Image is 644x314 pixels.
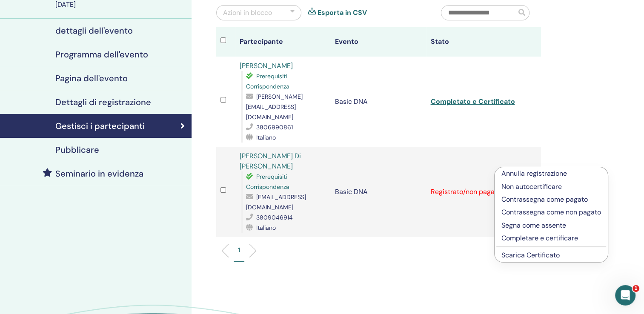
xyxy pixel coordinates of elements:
a: Completato e Certificato [430,97,515,106]
p: Contrassegna come pagato [501,194,601,205]
span: Prerequisiti Corrispondenza [246,173,289,191]
span: Italiano [256,224,276,231]
h4: dettagli dell'evento [55,26,133,36]
h4: Dettagli di registrazione [55,97,151,107]
span: Italiano [256,134,276,141]
h4: Seminario in evidenza [55,168,143,179]
a: Scarica Certificato [501,251,560,260]
span: 1 [633,285,639,292]
p: Segna come assente [501,220,601,231]
td: Basic DNA [331,57,426,147]
p: 1 [238,245,240,254]
h4: Programma dell'evento [55,49,148,60]
iframe: Intercom live chat [615,285,635,305]
p: Non autocertificare [501,182,601,192]
span: [EMAIL_ADDRESS][DOMAIN_NAME] [246,193,306,211]
a: [PERSON_NAME] Di [PERSON_NAME] [240,151,301,171]
h4: Pagina dell'evento [55,73,128,83]
span: 3806990861 [256,123,293,131]
h4: Gestisci i partecipanti [55,121,145,131]
a: [PERSON_NAME] [240,61,293,70]
th: Stato [426,27,521,57]
span: 3809046914 [256,214,293,221]
p: Completare e certificare [501,233,601,243]
span: Prerequisiti Corrispondenza [246,72,289,90]
h4: Pubblicare [55,145,99,155]
th: Evento [331,27,426,57]
th: Partecipante [235,27,331,57]
p: Contrassegna come non pagato [501,207,601,217]
div: Azioni in blocco [223,8,272,18]
p: Annulla registrazione [501,168,601,179]
td: Basic DNA [331,147,426,237]
a: Esporta in CSV [318,8,367,18]
span: [PERSON_NAME][EMAIL_ADDRESS][DOMAIN_NAME] [246,93,303,121]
